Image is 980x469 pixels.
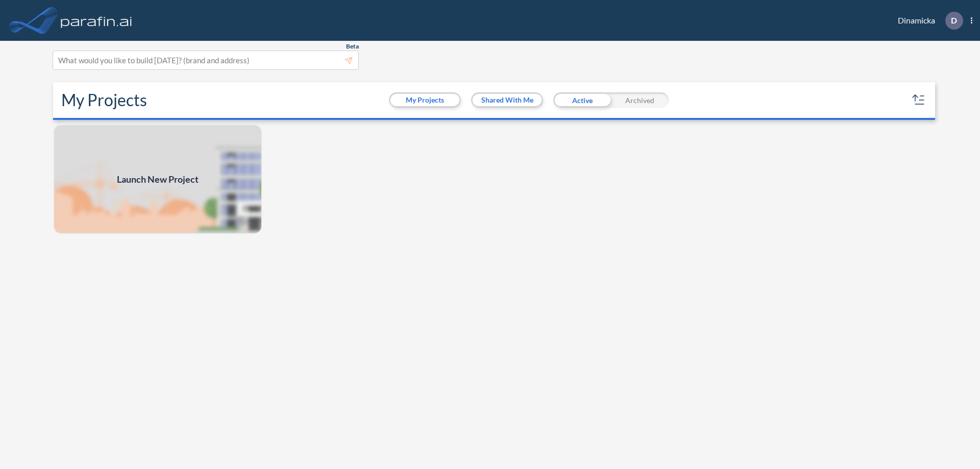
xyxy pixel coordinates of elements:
[473,94,542,106] button: Shared With Me
[911,92,927,108] button: sort
[346,42,359,51] span: Beta
[553,92,611,108] div: Active
[53,124,262,234] a: Launch New Project
[883,12,972,30] div: Dinamicka
[61,90,147,110] h2: My Projects
[951,16,957,25] p: D
[611,92,669,108] div: Archived
[390,94,459,106] button: My Projects
[53,124,262,234] img: add
[59,10,134,31] img: logo
[117,172,199,186] span: Launch New Project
